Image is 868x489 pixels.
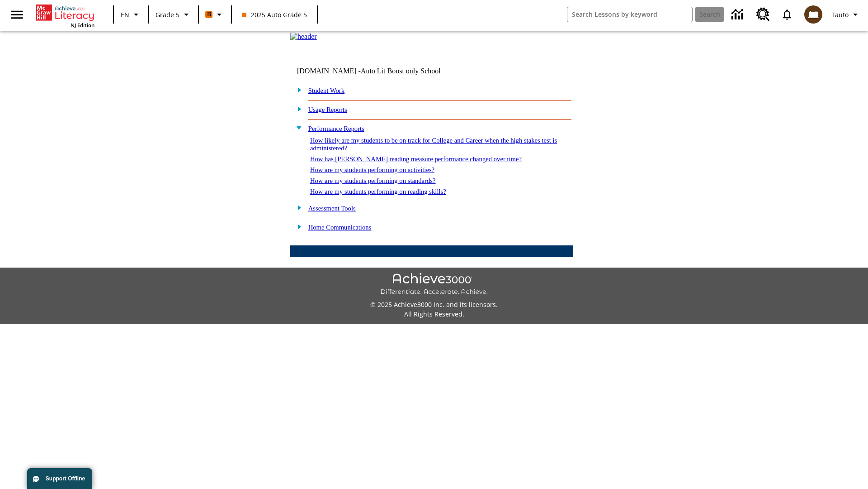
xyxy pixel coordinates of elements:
a: How likely are my students to be on track for College and Career when the high stakes test is adm... [310,137,557,152]
button: Select a new avatar [799,3,828,26]
span: Tauto [831,10,849,19]
span: 2025 Auto Grade 5 [242,10,307,19]
a: Student Work [308,87,344,94]
a: How are my students performing on standards? [310,177,436,184]
img: Achieve3000 Differentiate Accelerate Achieve [380,273,488,296]
span: B [207,9,211,20]
span: EN [121,10,129,19]
a: How are my students performing on activities? [310,166,434,173]
a: Notifications [775,3,799,26]
a: Assessment Tools [308,205,356,212]
td: [DOMAIN_NAME] - [297,67,463,75]
input: search field [567,7,692,22]
button: Boost Class color is orange. Change class color [202,6,228,23]
a: How are my students performing on reading skills? [310,188,446,195]
img: avatar image [804,5,822,24]
a: How has [PERSON_NAME] reading measure performance changed over time? [310,155,522,163]
button: Grade: Grade 5, Select a grade [152,6,195,23]
span: NJ Edition [71,22,94,29]
span: Support Offline [46,475,85,482]
a: Usage Reports [308,106,347,113]
button: Profile/Settings [828,6,864,23]
button: Open side menu [4,1,30,28]
img: plus.gif [292,86,302,94]
nobr: Auto Lit Boost only School [361,67,441,75]
span: Grade 5 [156,10,179,19]
a: Home Communications [308,224,372,231]
a: Data Center [726,2,751,27]
img: plus.gif [292,105,302,113]
img: minus.gif [292,124,302,132]
a: Resource Center, Will open in new tab [751,2,775,27]
button: Support Offline [27,468,92,489]
img: plus.gif [292,203,302,211]
button: Language: EN, Select a language [117,6,146,23]
a: Performance Reports [308,125,364,132]
img: plus.gif [292,222,302,230]
div: Home [36,3,94,29]
img: header [290,33,317,41]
